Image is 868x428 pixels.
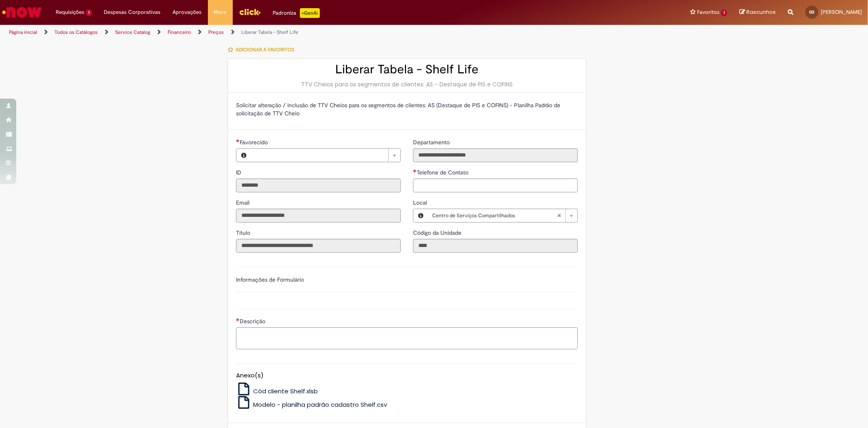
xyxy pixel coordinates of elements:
p: +GenAi [300,8,320,18]
span: Somente leitura - ID [236,169,243,176]
span: Necessários [236,318,240,321]
p: Solicitar alteração / inclusão de TTV Cheios para os segmentos de clientes: AS (Destaque de PIS e... [236,101,578,117]
span: Adicionar a Favoritos [236,46,294,53]
a: Financeiro [168,29,191,35]
label: Somente leitura - Email [236,199,251,207]
button: Adicionar a Favoritos [227,41,299,58]
div: Padroniza [273,8,320,18]
span: Necessários - Favorecido [240,139,269,146]
span: Somente leitura - Título [236,229,252,236]
input: Código da Unidade [413,239,578,253]
input: Email [236,209,401,223]
a: Preços [208,29,224,35]
span: Despesas Corporativas [104,8,161,16]
textarea: Descrição [236,327,578,349]
span: Aprovações [173,8,202,16]
span: GS [809,9,815,15]
ul: Trilhas de página [6,25,573,40]
label: Somente leitura - Código da Unidade [413,229,463,237]
span: Centro de Serviços Compartilhados [432,209,557,222]
span: More [214,8,227,16]
h5: Anexo(s) [236,372,578,379]
label: Somente leitura - Título [236,229,252,237]
a: Página inicial [9,29,37,35]
h2: Liberar Tabela - Shelf Life [236,63,578,76]
label: Somente leitura - Departamento [413,138,451,146]
a: Liberar Tabela - Shelf Life [241,29,298,35]
img: click_logo_yellow_360x200.png [239,6,261,18]
a: Rascunhos [739,9,776,16]
input: ID [236,179,401,192]
input: Departamento [413,148,578,162]
div: TTV Cheios para os segmentos de clientes: AS - Destaque de PIS e COFINS [236,80,578,88]
a: Cód cliente Shelf.xlsb [236,387,318,395]
input: Título [236,239,401,253]
span: Rascunhos [746,8,776,16]
abbr: Limpar campo Local [553,209,565,222]
a: Modelo - planilha padrão cadastro Shelf.csv [236,400,387,409]
span: [PERSON_NAME] [821,9,862,15]
button: Local, Visualizar este registro Centro de Serviços Compartilhados [413,209,428,222]
span: Favoritos [697,8,719,16]
span: Descrição [240,318,267,325]
span: 1 [86,9,92,16]
a: Centro de Serviços CompartilhadosLimpar campo Local [428,209,577,222]
input: Telefone de Contato [413,179,578,192]
a: Limpar campo Favorecido [251,149,400,162]
span: Cód cliente Shelf.xlsb [253,387,318,395]
label: Informações de Formulário [236,276,304,283]
span: Requisições [56,8,84,16]
a: Todos os Catálogos [55,29,98,35]
button: Favorecido, Visualizar este registro [236,149,251,162]
label: Somente leitura - ID [236,168,243,176]
span: Modelo - planilha padrão cadastro Shelf.csv [253,400,387,409]
span: Necessários [236,139,240,142]
img: ServiceNow [1,4,43,20]
span: 1 [721,9,727,16]
span: Somente leitura - Email [236,199,251,206]
span: Telefone de Contato [417,169,470,176]
span: Necessários [413,169,417,172]
span: Local [413,199,429,206]
span: Somente leitura - Código da Unidade [413,229,463,236]
a: Service Catalog [115,29,150,35]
